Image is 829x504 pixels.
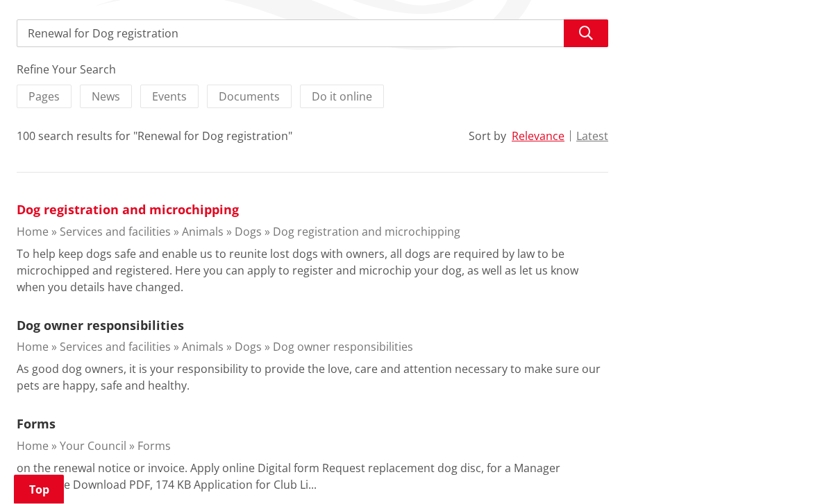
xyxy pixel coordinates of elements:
[17,416,56,433] a: Forms
[182,225,224,240] a: Animals
[17,318,184,334] a: Dog owner responsibilities
[219,89,280,105] span: Documents
[235,340,262,355] a: Dogs
[60,225,171,240] a: Services and facilities
[469,128,506,145] div: Sort by
[17,20,608,48] input: Search input
[152,89,187,105] span: Events
[273,340,413,355] a: Dog owner responsibilities
[273,225,460,240] a: Dog registration and microchipping
[17,340,49,355] a: Home
[235,225,262,240] a: Dogs
[17,128,292,145] div: 100 search results for "Renewal for Dog registration"
[17,225,49,240] a: Home
[17,202,239,218] a: Dog registration and microchipping
[17,62,608,78] div: Refine Your Search
[765,446,815,496] iframe: Messenger Launcher
[92,89,120,105] span: News
[14,475,64,504] a: Top
[137,439,171,454] a: Forms
[17,460,608,494] p: on the renewal notice or invoice. Apply online Digital form Request replacement dog disc, for a M...
[182,340,224,355] a: Animals
[17,439,49,454] a: Home
[17,361,608,394] p: As good dog owners, it is your responsibility to provide the love, care and attention necessary t...
[576,130,608,143] button: Latest
[60,439,126,454] a: Your Council
[60,340,171,355] a: Services and facilities
[17,246,608,296] p: To help keep dogs safe and enable us to reunite lost dogs with owners, all dogs are required by l...
[512,130,564,143] button: Relevance
[312,89,372,105] span: Do it online
[28,89,60,105] span: Pages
